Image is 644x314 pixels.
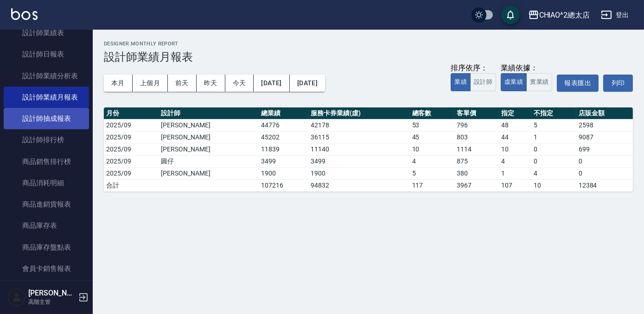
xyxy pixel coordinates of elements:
td: 0 [576,167,633,179]
button: [DATE] [290,75,325,92]
td: 10 [410,143,454,155]
td: 875 [454,155,499,167]
h2: Designer Monthly Report [104,41,633,47]
td: 48 [499,119,531,131]
td: 44 [499,131,531,143]
td: 2025/09 [104,155,159,167]
a: 設計師業績分析表 [4,65,89,87]
a: 商品消耗明細 [4,172,89,194]
a: 設計師業績表 [4,22,89,44]
td: 4 [499,155,531,167]
td: 44776 [259,119,308,131]
th: 設計師 [159,107,259,119]
td: 36115 [308,131,409,143]
td: 45 [410,131,454,143]
td: 圓仔 [159,155,259,167]
th: 總客數 [410,107,454,119]
td: 0 [576,155,633,167]
div: 排序依序： [451,63,496,73]
a: 設計師業績月報表 [4,87,89,108]
td: 4 [531,167,576,179]
th: 客單價 [454,107,499,119]
button: 列印 [603,75,633,92]
button: CHIAO^2總太店 [524,6,594,25]
td: 3499 [308,155,409,167]
a: 商品庫存盤點表 [4,237,89,258]
img: Person [7,288,26,307]
td: 1 [531,131,576,143]
td: [PERSON_NAME] [159,131,259,143]
td: [PERSON_NAME] [159,119,259,131]
a: 商品庫存表 [4,215,89,236]
td: 10 [531,179,576,191]
a: 設計師日報表 [4,44,89,65]
table: a dense table [104,107,633,192]
p: 高階主管 [28,298,76,306]
a: 商品銷售排行榜 [4,151,89,172]
td: 803 [454,131,499,143]
button: 虛業績 [501,73,527,91]
td: 5 [410,167,454,179]
td: 42178 [308,119,409,131]
h3: 設計師業績月報表 [104,50,633,63]
a: 服務扣項明細表 [4,279,89,301]
td: 796 [454,119,499,131]
td: 5 [531,119,576,131]
th: 指定 [499,107,531,119]
td: 107 [499,179,531,191]
button: [DATE] [254,75,289,92]
td: [PERSON_NAME] [159,143,259,155]
td: 2025/09 [104,167,159,179]
td: 1114 [454,143,499,155]
td: 1900 [259,167,308,179]
th: 總業績 [259,107,308,119]
button: 前天 [168,75,197,92]
td: 4 [410,155,454,167]
div: 業績依據： [501,63,552,73]
a: 商品進銷貨報表 [4,194,89,215]
td: 11140 [308,143,409,155]
a: 設計師排行榜 [4,129,89,151]
td: 12384 [576,179,633,191]
td: 380 [454,167,499,179]
button: 業績 [451,73,471,91]
td: 3499 [259,155,308,167]
td: 2025/09 [104,119,159,131]
button: 昨天 [197,75,225,92]
td: 0 [531,143,576,155]
button: 登出 [597,6,633,24]
td: [PERSON_NAME] [159,167,259,179]
h5: [PERSON_NAME] [28,289,76,298]
a: 會員卡銷售報表 [4,258,89,279]
div: CHIAO^2總太店 [539,9,590,21]
td: 3967 [454,179,499,191]
td: 699 [576,143,633,155]
td: 2025/09 [104,143,159,155]
td: 1 [499,167,531,179]
button: 設計師 [470,73,496,91]
button: 報表匯出 [557,75,599,92]
td: 117 [410,179,454,191]
td: 10 [499,143,531,155]
button: 本月 [104,75,133,92]
a: 設計師抽成報表 [4,108,89,129]
th: 店販金額 [576,107,633,119]
td: 0 [531,155,576,167]
th: 不指定 [531,107,576,119]
td: 11839 [259,143,308,155]
button: 實業績 [526,73,552,91]
td: 53 [410,119,454,131]
td: 合計 [104,179,159,191]
td: 94832 [308,179,409,191]
td: 45202 [259,131,308,143]
th: 月份 [104,107,159,119]
th: 服務卡券業績(虛) [308,107,409,119]
td: 9087 [576,131,633,143]
td: 2025/09 [104,131,159,143]
td: 1900 [308,167,409,179]
button: save [501,6,520,24]
button: 上個月 [133,75,168,92]
button: 今天 [225,75,254,92]
td: 107216 [259,179,308,191]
